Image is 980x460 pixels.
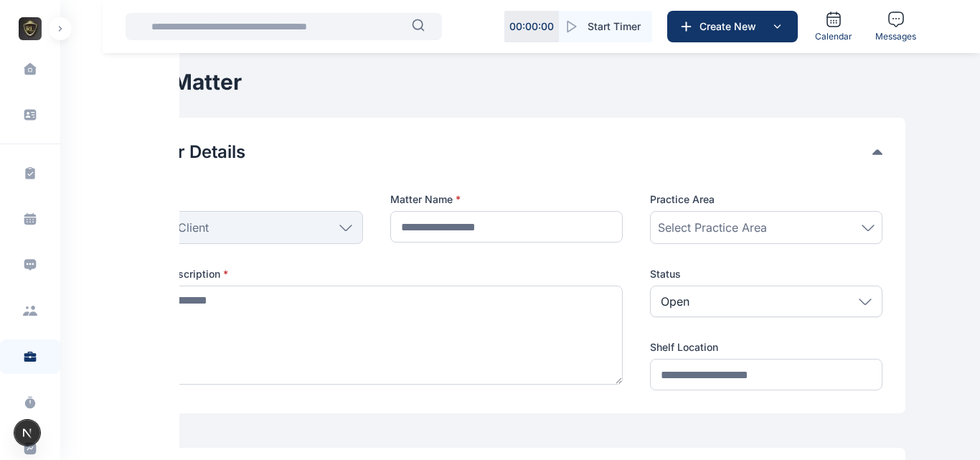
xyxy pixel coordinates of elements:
[667,11,798,42] button: Create New
[650,267,882,281] label: Status
[588,19,641,34] span: Start Timer
[815,31,852,42] span: Calendar
[694,19,768,34] span: Create New
[875,31,916,42] span: Messages
[809,5,858,48] a: Calendar
[658,219,767,236] span: Select Practice Area
[132,69,242,95] h1: Edit Matter
[661,293,689,310] p: Open
[131,192,363,207] p: Client
[509,19,554,34] p: 00 : 00 : 00
[559,11,652,42] button: Start Timer
[131,141,882,164] div: Matter Details
[870,5,922,48] a: Messages
[131,141,872,164] button: Matter Details
[650,192,715,207] span: Practice Area
[650,340,882,355] label: Shelf Location
[131,267,623,281] label: Matter Description
[390,192,623,207] label: Matter Name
